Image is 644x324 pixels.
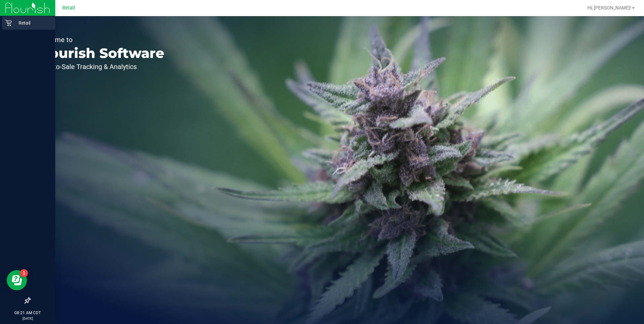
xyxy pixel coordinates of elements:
inline-svg: Retail [5,20,12,26]
p: [DATE] [3,316,52,321]
p: Seed-to-Sale Tracking & Analytics [36,63,164,70]
p: 08:21 AM CDT [3,310,52,316]
span: Hi, [PERSON_NAME]! [587,5,631,10]
iframe: Resource center [7,270,27,290]
p: Retail [12,19,52,27]
p: Flourish Software [36,46,164,60]
p: Welcome to [36,36,164,43]
iframe: Resource center unread badge [20,269,28,277]
span: Retail [62,5,75,11]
